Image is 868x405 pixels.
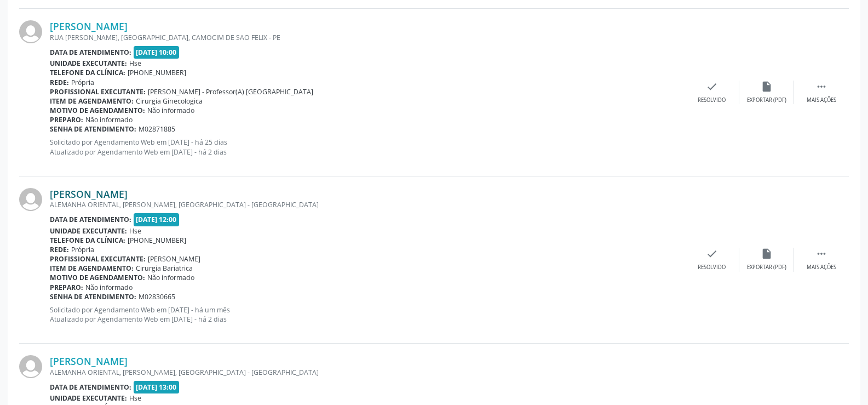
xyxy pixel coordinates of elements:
[85,283,133,292] span: Não informado
[50,48,131,57] b: Data de atendimento:
[50,200,685,209] div: ALEMANHA ORIENTAL, [PERSON_NAME], [GEOGRAPHIC_DATA] - [GEOGRAPHIC_DATA]
[85,115,133,124] span: Não informado
[19,188,42,211] img: img
[71,245,94,254] span: Própria
[706,248,718,260] i: check
[50,264,134,273] b: Item de agendamento:
[148,254,200,264] span: [PERSON_NAME]
[50,33,685,42] div: RUA [PERSON_NAME], [GEOGRAPHIC_DATA], CAMOCIM DE SAO FELIX - PE
[50,254,146,264] b: Profissional executante:
[147,106,194,115] span: Não informado
[50,368,685,377] div: ALEMANHA ORIENTAL, [PERSON_NAME], [GEOGRAPHIC_DATA] - [GEOGRAPHIC_DATA]
[706,81,718,93] i: check
[50,283,83,292] b: Preparo:
[815,248,827,260] i: 
[139,292,175,301] span: M02830665
[50,226,127,236] b: Unidade executante:
[19,355,42,378] img: img
[50,188,128,200] a: [PERSON_NAME]
[50,106,145,115] b: Motivo de agendamento:
[50,305,685,324] p: Solicitado por Agendamento Web em [DATE] - há um mês Atualizado por Agendamento Web em [DATE] - h...
[807,96,836,104] div: Mais ações
[134,213,180,226] span: [DATE] 12:00
[128,236,186,245] span: [PHONE_NUMBER]
[128,68,186,77] span: [PHONE_NUMBER]
[50,383,131,392] b: Data de atendimento:
[698,96,726,104] div: Resolvido
[747,264,786,271] div: Exportar (PDF)
[50,124,136,134] b: Senha de atendimento:
[807,264,836,271] div: Mais ações
[139,124,175,134] span: M02871885
[136,264,193,273] span: Cirurgia Bariatrica
[147,273,194,282] span: Não informado
[50,87,146,96] b: Profissional executante:
[50,78,69,87] b: Rede:
[129,59,141,68] span: Hse
[50,115,83,124] b: Preparo:
[136,96,203,106] span: Cirurgia Ginecologica
[761,81,773,93] i: insert_drive_file
[50,138,685,156] p: Solicitado por Agendamento Web em [DATE] - há 25 dias Atualizado por Agendamento Web em [DATE] - ...
[761,248,773,260] i: insert_drive_file
[71,78,94,87] span: Própria
[50,215,131,224] b: Data de atendimento:
[50,393,127,403] b: Unidade executante:
[134,46,180,59] span: [DATE] 10:00
[698,264,726,271] div: Resolvido
[815,81,827,93] i: 
[50,236,125,245] b: Telefone da clínica:
[50,273,145,282] b: Motivo de agendamento:
[129,226,141,236] span: Hse
[50,68,125,77] b: Telefone da clínica:
[148,87,313,96] span: [PERSON_NAME] - Professor(A) [GEOGRAPHIC_DATA]
[50,59,127,68] b: Unidade executante:
[50,245,69,254] b: Rede:
[50,355,128,367] a: [PERSON_NAME]
[50,20,128,32] a: [PERSON_NAME]
[129,393,141,403] span: Hse
[50,292,136,301] b: Senha de atendimento:
[134,381,180,393] span: [DATE] 13:00
[50,96,134,106] b: Item de agendamento:
[19,20,42,43] img: img
[747,96,786,104] div: Exportar (PDF)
